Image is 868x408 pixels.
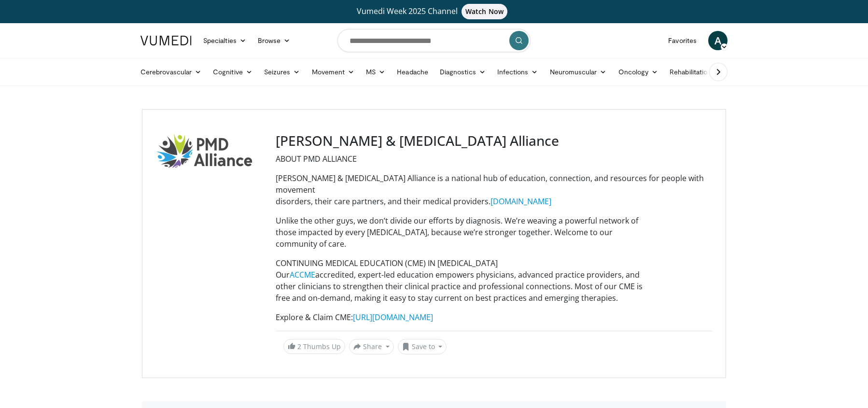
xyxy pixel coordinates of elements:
[140,36,192,45] img: VuMedi Logo
[398,339,447,354] button: Save to
[491,62,544,82] a: Infections
[258,62,306,82] a: Seizures
[490,196,551,207] a: [DOMAIN_NAME]
[276,257,712,304] p: CONTINUING MEDICAL EDUCATION (CME) IN [MEDICAL_DATA] Our accredited, expert-led education empower...
[276,215,712,250] p: Unlike the other guys, we don’t divide our efforts by diagnosis. We’re weaving a powerful network...
[252,31,296,50] a: Browse
[290,269,315,280] a: ACCME
[276,133,712,149] h3: [PERSON_NAME] & [MEDICAL_DATA] Alliance
[708,31,728,50] a: A
[297,342,301,351] span: 2
[276,172,712,207] p: [PERSON_NAME] & [MEDICAL_DATA] Alliance is a national hub of education, connection, and resources...
[662,31,702,50] a: Favorites
[349,339,394,354] button: Share
[664,62,717,82] a: Rehabilitation
[306,62,361,82] a: Movement
[276,153,712,165] p: ABOUT PMD ALLIANCE
[207,62,258,82] a: Cognitive
[353,312,433,323] a: [URL][DOMAIN_NAME]
[283,339,345,354] a: 2 Thumbs Up
[197,31,252,50] a: Specialties
[337,29,531,52] input: Search topics, interventions
[135,62,207,82] a: Cerebrovascular
[544,62,613,82] a: Neuromuscular
[391,62,434,82] a: Headache
[142,4,726,19] a: Vumedi Week 2025 ChannelWatch Now
[613,62,664,82] a: Oncology
[462,4,507,19] span: Watch Now
[276,311,712,323] p: Explore & Claim CME:
[434,62,491,82] a: Diagnostics
[360,62,391,82] a: MS
[357,6,511,16] span: Vumedi Week 2025 Channel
